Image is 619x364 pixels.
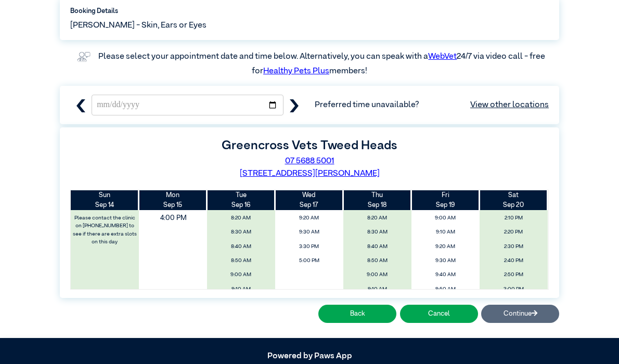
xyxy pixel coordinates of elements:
span: 8:30 AM [210,226,272,238]
label: Greencross Vets Tweed Heads [222,139,397,152]
span: 8:50 AM [346,255,408,267]
span: 9:30 AM [278,226,340,238]
span: 9:10 AM [210,283,272,295]
span: 8:20 AM [346,212,408,224]
th: Sep 16 [207,190,275,210]
span: 9:50 AM [414,283,476,295]
button: Cancel [400,305,478,323]
span: 9:20 AM [414,241,476,253]
th: Sep 14 [71,190,139,210]
label: Booking Details [70,6,549,16]
span: [PERSON_NAME] - Skin, Ears or Eyes [70,19,207,32]
th: Sep 20 [480,190,548,210]
span: 9:30 AM [414,255,476,267]
span: 3:30 PM [278,241,340,253]
span: 9:20 AM [278,212,340,224]
span: 9:10 AM [414,226,476,238]
label: Please select your appointment date and time below. Alternatively, you can speak with a 24/7 via ... [98,53,547,75]
span: 9:00 AM [414,212,476,224]
span: 2:40 PM [482,255,545,267]
span: 8:50 AM [210,255,272,267]
span: 9:00 AM [210,269,272,281]
span: 2:30 PM [482,241,545,253]
th: Sep 17 [275,190,343,210]
h5: Powered by Paws App [60,352,559,361]
span: 4:00 PM [133,211,214,226]
a: [STREET_ADDRESS][PERSON_NAME] [240,170,380,178]
button: Back [318,305,396,323]
span: 9:00 AM [346,269,408,281]
img: vet [74,48,94,65]
span: 2:10 PM [482,212,545,224]
span: 9:10 AM [346,283,408,295]
span: 8:40 AM [210,241,272,253]
span: 8:40 AM [346,241,408,253]
span: 5:00 PM [278,255,340,267]
span: 3:00 PM [482,283,545,295]
span: 2:20 PM [482,226,545,238]
a: View other locations [470,99,549,111]
th: Sep 19 [411,190,480,210]
a: WebVet [428,53,457,61]
th: Sep 15 [139,190,207,210]
a: Healthy Pets Plus [263,67,329,75]
span: 8:20 AM [210,212,272,224]
th: Sep 18 [343,190,411,210]
span: 2:50 PM [482,269,545,281]
span: 9:40 AM [414,269,476,281]
span: 8:30 AM [346,226,408,238]
span: Preferred time unavailable? [315,99,549,111]
label: Please contact the clinic on [PHONE_NUMBER] to see if there are extra slots on this day [72,212,138,248]
a: 07 5688 5001 [285,157,334,165]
